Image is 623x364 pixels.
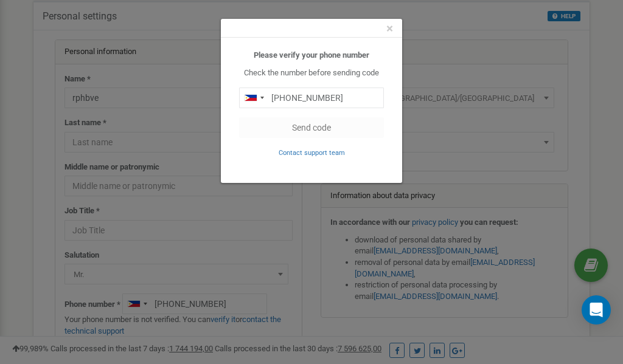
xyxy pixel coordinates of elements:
[386,22,393,35] button: Close
[239,88,384,108] input: 0905 123 4567
[279,149,345,157] small: Contact support team
[582,295,611,325] div: Open Intercom Messenger
[240,88,268,108] div: Telephone country code
[279,148,345,157] a: Contact support team
[239,67,384,79] p: Check the number before sending code
[254,50,369,60] b: Please verify your phone number
[386,21,393,36] span: ×
[239,117,384,138] button: Send code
